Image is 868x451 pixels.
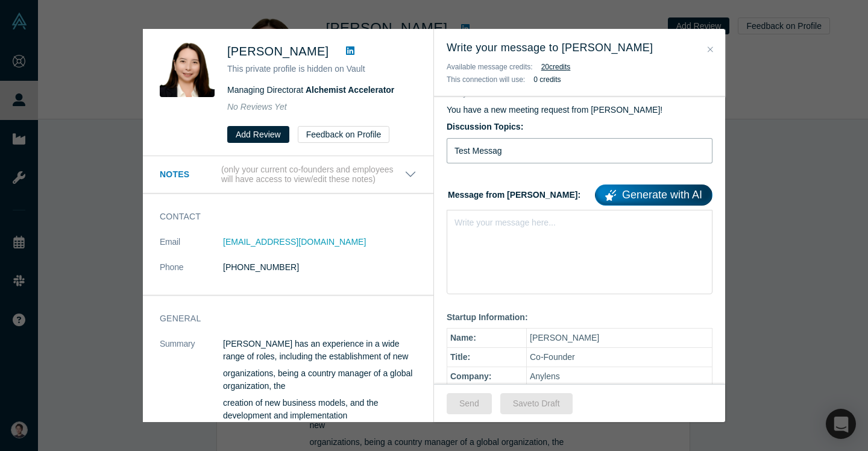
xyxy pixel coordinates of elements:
a: Alchemist Accelerator [306,85,394,95]
p: You have a new meeting request from [PERSON_NAME]! [447,104,712,116]
p: (only your current co-founders and employees will have access to view/edit these notes) [221,165,404,185]
dt: Email [160,236,223,261]
p: This private profile is hidden on Vault [227,63,417,75]
span: Available message credits: [447,63,533,71]
span: This connection will use: [447,75,525,84]
button: 20credits [541,61,571,73]
a: Generate with AI [595,184,712,206]
div: rdw-wrapper [447,210,712,294]
dt: Phone [160,261,223,286]
img: Ryoko Manabe's Profile Image [160,42,215,97]
span: Managing Director at [227,85,394,95]
p: [PERSON_NAME] has an experience in a wide range of roles, including the establishment of new [223,338,417,363]
button: Saveto Draft [500,393,573,414]
h3: General [160,312,400,325]
a: [PHONE_NUMBER] [223,262,299,272]
p: creation of new business models, and the development and implementation [223,397,417,422]
b: 0 credits [533,75,561,84]
button: Feedback on Profile [298,126,390,143]
button: Notes (only your current co-founders and employees will have access to view/edit these notes) [160,165,417,185]
button: Add Review [227,126,289,143]
span: No Reviews Yet [227,102,287,112]
button: Send [447,393,492,414]
a: [EMAIL_ADDRESS][DOMAIN_NAME] [223,237,366,247]
span: [PERSON_NAME] [227,45,329,58]
button: Close [704,43,717,57]
p: organizations, being a country manager of a global organization, the [223,367,417,393]
label: Discussion Topics: [447,121,712,133]
h3: Notes [160,168,219,181]
label: Message from [PERSON_NAME]: [447,180,712,206]
h3: Write your message to [PERSON_NAME] [447,40,712,56]
h3: Contact [160,210,400,223]
div: rdw-editor [455,214,705,227]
